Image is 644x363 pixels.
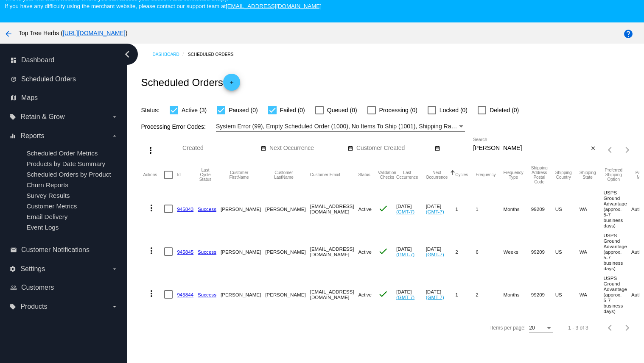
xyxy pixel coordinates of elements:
[396,188,426,230] mat-cell: [DATE]
[555,230,580,273] mat-cell: US
[146,288,157,299] mat-icon: more_vert
[146,145,156,155] mat-icon: more_vert
[141,74,240,91] h2: Scheduled Orders
[426,294,444,300] a: (GMT-7)
[182,105,207,115] span: Active (3)
[490,105,519,115] span: Deleted (0)
[226,3,322,9] a: [EMAIL_ADDRESS][DOMAIN_NAME]
[10,72,118,86] a: update Scheduled Orders
[265,273,310,316] mat-cell: [PERSON_NAME]
[229,105,258,115] span: Paused (0)
[378,289,388,299] mat-icon: check
[310,188,358,230] mat-cell: [EMAIL_ADDRESS][DOMAIN_NAME]
[10,284,17,291] i: people_outline
[10,243,118,257] a: email Customer Notifications
[604,188,631,230] mat-cell: USPS Ground Advantage (approx. 5-7 business days)
[21,75,76,83] span: Scheduled Orders
[555,188,580,230] mat-cell: US
[280,105,305,115] span: Failed (0)
[623,29,633,39] mat-icon: help
[26,150,98,157] span: Scheduled Order Metrics
[21,94,38,102] span: Maps
[455,172,468,177] button: Change sorting for Cycles
[26,181,68,188] a: Churn Reports
[396,252,414,257] a: (GMT-7)
[580,188,604,230] mat-cell: WA
[269,145,346,152] input: Next Occurrence
[182,145,259,152] input: Created
[26,202,77,210] a: Customer Metrics
[504,170,524,180] button: Change sorting for FrequencyType
[26,160,105,167] span: Products by Date Summary
[146,246,157,256] mat-icon: more_vert
[221,170,258,180] button: Change sorting for CustomerFirstName
[19,30,128,36] span: Top Tree Herbs ( )
[396,273,426,316] mat-cell: [DATE]
[216,121,465,132] mat-select: Filter by Processing Error Codes
[265,188,310,230] mat-cell: [PERSON_NAME]
[10,247,17,253] i: email
[396,294,414,300] a: (GMT-7)
[26,224,59,231] a: Event Logs
[440,105,468,115] span: Locked (0)
[378,203,388,213] mat-icon: check
[580,273,604,316] mat-cell: WA
[221,188,265,230] mat-cell: [PERSON_NAME]
[198,206,216,212] a: Success
[358,206,372,212] span: Active
[21,246,90,254] span: Customer Notifications
[555,170,572,180] button: Change sorting for ShippingCountry
[426,209,444,214] a: (GMT-7)
[177,249,193,255] a: 945845
[604,230,631,273] mat-cell: USPS Ground Advantage (approx. 5-7 business days)
[20,113,64,121] span: Retain & Grow
[198,292,216,297] a: Success
[426,252,444,257] a: (GMT-7)
[9,303,16,310] i: local_offer
[177,292,193,297] a: 945844
[188,48,241,61] a: Scheduled Orders
[20,265,45,273] span: Settings
[604,273,631,316] mat-cell: USPS Ground Advantage (approx. 5-7 business days)
[198,168,213,182] button: Change sorting for LastProcessingCycleId
[146,203,157,213] mat-icon: more_vert
[265,170,302,180] button: Change sorting for CustomerLastName
[198,249,216,255] a: Success
[358,172,370,177] button: Change sorting for Status
[426,170,448,180] button: Change sorting for NextOccurrenceUtc
[310,273,358,316] mat-cell: [EMAIL_ADDRESS][DOMAIN_NAME]
[529,325,553,331] mat-select: Items per page:
[9,114,16,120] i: local_offer
[26,171,111,178] a: Scheduled Orders by Product
[589,144,598,153] button: Clear
[379,105,417,115] span: Processing (0)
[490,325,526,331] div: Items per page:
[476,172,496,177] button: Change sorting for Frequency
[358,292,372,297] span: Active
[221,273,265,316] mat-cell: [PERSON_NAME]
[504,273,531,316] mat-cell: Months
[9,133,16,139] i: equalizer
[356,145,433,152] input: Customer Created
[20,303,47,310] span: Products
[111,133,118,139] i: arrow_drop_down
[426,188,456,230] mat-cell: [DATE]
[473,145,589,152] input: Search
[529,325,535,331] span: 20
[177,172,180,177] button: Change sorting for Id
[504,230,531,273] mat-cell: Weeks
[531,166,548,184] button: Change sorting for ShippingPostcode
[26,192,70,199] a: Survey Results
[152,48,188,61] a: Dashboard
[476,230,503,273] mat-cell: 6
[476,273,503,316] mat-cell: 2
[9,266,16,272] i: settings
[111,114,118,120] i: arrow_drop_down
[21,284,54,291] span: Customers
[141,107,160,114] span: Status:
[26,213,67,220] a: Email Delivery
[619,319,636,336] button: Next page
